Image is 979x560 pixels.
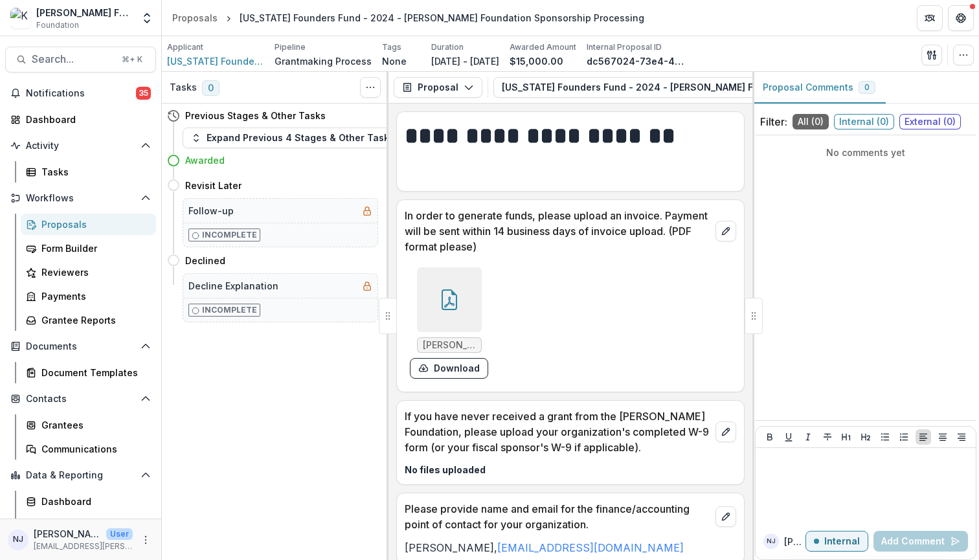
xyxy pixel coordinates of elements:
div: Reviewers [41,265,146,279]
span: [US_STATE] Founders Fund [167,54,264,68]
div: Communications [41,442,146,456]
a: Grantee Reports [21,309,156,331]
p: dc567024-73e4-4487-8fd2-c7f164261aeb [587,54,684,68]
button: Bold [762,429,778,445]
p: Duration [431,41,464,53]
p: Applicant [167,41,203,53]
span: All ( 0 ) [793,114,829,129]
span: Internal ( 0 ) [834,114,894,129]
button: Notifications35 [5,83,156,104]
div: Proposals [172,11,218,25]
a: Dashboard [21,491,156,512]
a: Dashboard [5,109,156,130]
span: Documents [26,341,135,352]
button: Open entity switcher [138,5,156,31]
span: Search... [32,53,114,65]
button: [US_STATE] Founders Fund - 2024 - [PERSON_NAME] Foundation Sponsorship Processing [493,77,954,98]
div: Proposals [41,218,146,231]
h3: Tasks [170,82,197,93]
p: If you have never received a grant from the [PERSON_NAME] Foundation, please upload your organiza... [405,409,710,455]
p: $15,000.00 [510,54,563,68]
div: [PERSON_NAME] Foundation [36,6,133,19]
p: In order to generate funds, please upload an invoice. Payment will be sent within 14 business day... [405,208,710,254]
button: Align Center [935,429,951,445]
p: [PERSON_NAME], [405,540,736,555]
p: No comments yet [760,146,971,159]
span: Activity [26,140,135,151]
button: Proposal Comments [752,72,886,104]
span: Foundation [36,19,79,31]
button: Ordered List [896,429,912,445]
button: Bullet List [877,429,893,445]
p: Tags [382,41,401,53]
span: Notifications [26,88,136,99]
button: Heading 2 [858,429,873,445]
p: None [382,54,407,68]
span: Contacts [26,394,135,405]
a: [EMAIL_ADDRESS][DOMAIN_NAME] [497,541,684,554]
a: Document Templates [21,362,156,383]
span: Data & Reporting [26,470,135,481]
p: Internal Proposal ID [587,41,662,53]
button: Internal [805,531,868,552]
a: Proposals [167,8,223,27]
button: edit [715,221,736,241]
p: Please provide name and email for the finance/accounting point of contact for your organization. [405,501,710,532]
div: Nathan Jones [767,538,776,544]
button: Open Documents [5,336,156,357]
button: Get Help [948,5,974,31]
button: Strike [820,429,835,445]
h4: Declined [185,254,225,267]
span: [PERSON_NAME] Center - Invoice 1085.pdf [423,340,476,351]
a: Reviewers [21,262,156,283]
p: Awarded Amount [510,41,576,53]
div: [PERSON_NAME] Center - Invoice 1085.pdfdownload-form-response [410,267,488,379]
a: Form Builder [21,238,156,259]
button: Underline [781,429,796,445]
span: Workflows [26,193,135,204]
button: Open Activity [5,135,156,156]
p: Internal [824,536,860,547]
p: Grantmaking Process [275,54,372,68]
div: [US_STATE] Founders Fund - 2024 - [PERSON_NAME] Foundation Sponsorship Processing [240,11,644,25]
a: Grantees [21,414,156,436]
button: edit [715,506,736,527]
p: [PERSON_NAME] [784,535,805,548]
p: Incomplete [202,304,257,316]
div: Document Templates [41,366,146,379]
button: Open Data & Reporting [5,465,156,486]
p: [PERSON_NAME] [34,527,101,541]
div: Nathan Jones [13,535,23,544]
a: Data Report [21,515,156,536]
div: ⌘ + K [119,52,145,67]
button: Open Workflows [5,188,156,208]
button: Partners [917,5,943,31]
button: Search... [5,47,156,73]
button: Expand Previous 4 Stages & Other Tasks [183,128,403,148]
button: Heading 1 [838,429,854,445]
p: [DATE] - [DATE] [431,54,499,68]
div: Form Builder [41,241,146,255]
a: Proposals [21,214,156,235]
h4: Awarded [185,153,225,167]
p: Incomplete [202,229,257,241]
button: Toggle View Cancelled Tasks [360,77,381,98]
button: Open Contacts [5,388,156,409]
div: Tasks [41,165,146,179]
div: Dashboard [26,113,146,126]
button: download-form-response [410,358,488,379]
button: Italicize [800,429,816,445]
div: Dashboard [41,495,146,508]
h5: Decline Explanation [188,279,278,293]
h5: Follow-up [188,204,234,218]
p: No files uploaded [405,463,736,476]
button: edit [715,421,736,442]
button: More [138,532,153,548]
button: Align Right [954,429,969,445]
a: Tasks [21,161,156,183]
button: Proposal [394,77,482,98]
button: Align Left [916,429,931,445]
p: User [106,528,133,540]
p: Pipeline [275,41,306,53]
div: Grantees [41,418,146,432]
